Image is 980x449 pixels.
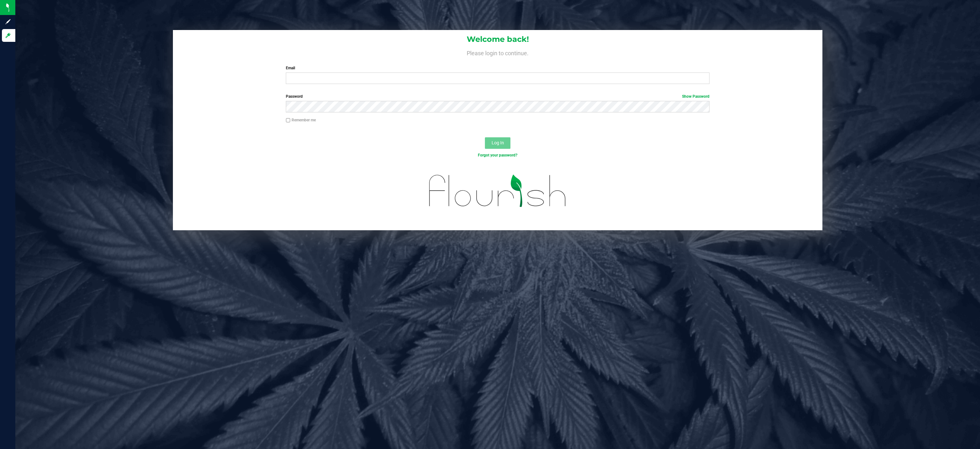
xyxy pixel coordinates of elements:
[417,165,579,217] img: flourish_logo.svg
[682,94,709,99] a: Show Password
[173,49,822,56] h4: Please login to continue.
[492,140,504,145] span: Log In
[478,153,517,157] a: Forgot your password?
[286,117,316,123] label: Remember me
[286,65,709,71] label: Email
[5,19,11,25] inline-svg: Sign up
[286,94,303,99] span: Password
[173,35,822,43] h1: Welcome back!
[5,32,11,39] inline-svg: Log in
[286,118,290,123] input: Remember me
[485,137,510,149] button: Log In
